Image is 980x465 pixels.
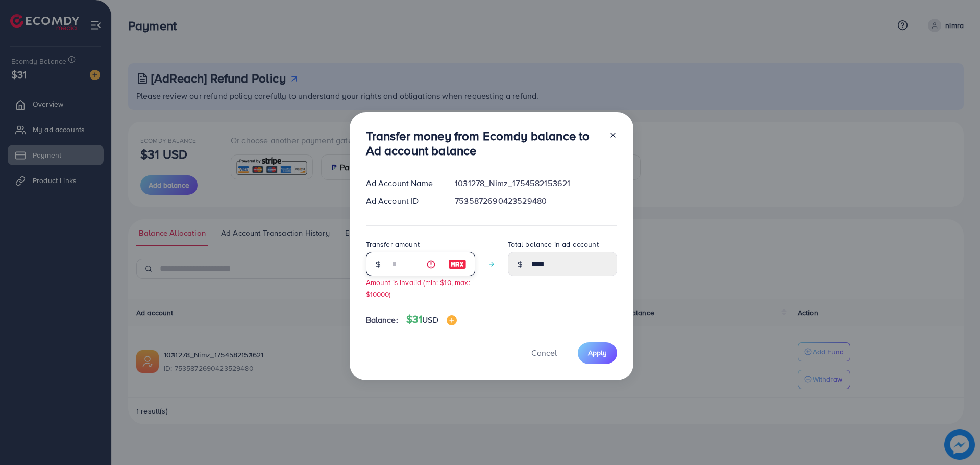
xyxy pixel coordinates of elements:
label: Total balance in ad account [508,239,599,249]
span: Cancel [531,347,557,358]
label: Transfer amount [366,239,420,249]
button: Apply [578,342,617,364]
img: image [447,315,457,325]
span: Balance: [366,314,398,326]
button: Cancel [519,342,570,364]
span: Apply [588,348,607,358]
small: Amount is invalid (min: $10, max: $10000) [366,277,470,299]
div: Ad Account ID [358,195,447,207]
div: Ad Account Name [358,177,447,189]
span: USD [422,314,438,325]
div: 1031278_Nimz_1754582153621 [447,177,625,189]
img: image [448,258,467,270]
div: 7535872690423529480 [447,195,625,207]
h3: Transfer money from Ecomdy balance to Ad account balance [366,128,601,158]
h4: $31 [406,313,457,326]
